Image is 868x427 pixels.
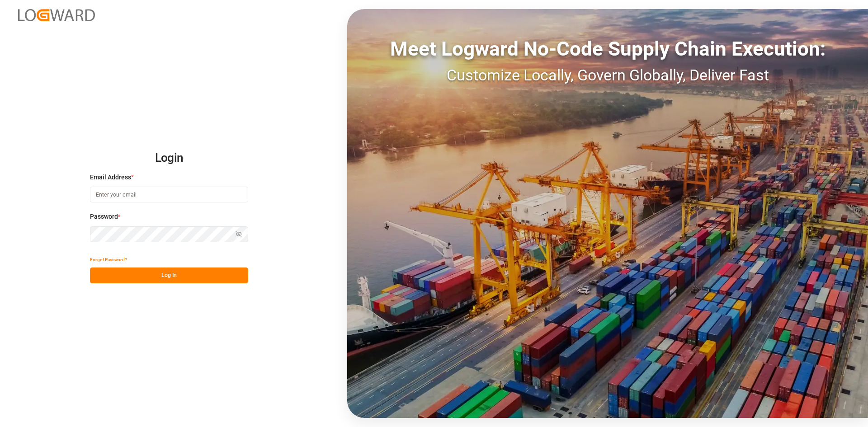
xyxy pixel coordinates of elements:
[90,173,131,182] span: Email Address
[18,9,95,21] img: Logward_new_orange.png
[90,187,248,202] input: Enter your email
[347,64,868,87] div: Customize Locally, Govern Globally, Deliver Fast
[90,144,248,173] h2: Login
[347,34,868,64] div: Meet Logward No-Code Supply Chain Execution:
[90,252,127,267] button: Forgot Password?
[90,267,248,283] button: Log In
[90,212,118,221] span: Password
